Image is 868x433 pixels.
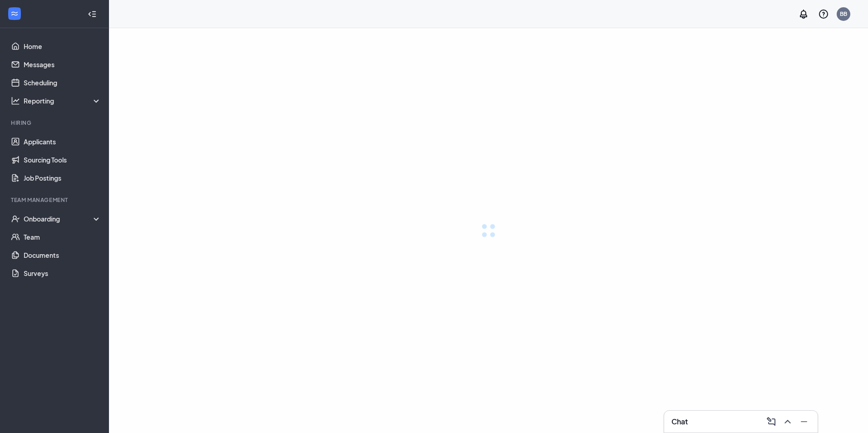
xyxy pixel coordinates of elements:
[24,214,102,223] div: Onboarding
[763,414,778,429] button: ComposeMessage
[840,10,847,18] div: BB
[24,37,101,55] a: Home
[88,10,97,19] svg: Collapse
[671,417,688,427] h3: Chat
[24,96,102,105] div: Reporting
[782,416,793,427] svg: ChevronUp
[818,9,829,20] svg: QuestionInfo
[796,414,810,429] button: Minimize
[779,414,794,429] button: ChevronUp
[24,151,101,169] a: Sourcing Tools
[11,196,99,204] div: Team Management
[24,169,101,187] a: Job Postings
[24,133,101,151] a: Applicants
[24,228,101,246] a: Team
[24,246,101,264] a: Documents
[766,416,777,427] svg: ComposeMessage
[11,214,20,223] svg: UserCheck
[798,9,809,20] svg: Notifications
[24,55,101,74] a: Messages
[24,264,101,282] a: Surveys
[24,74,101,92] a: Scheduling
[11,119,99,127] div: Hiring
[11,96,20,105] svg: Analysis
[799,416,809,427] svg: Minimize
[10,9,19,18] svg: WorkstreamLogo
